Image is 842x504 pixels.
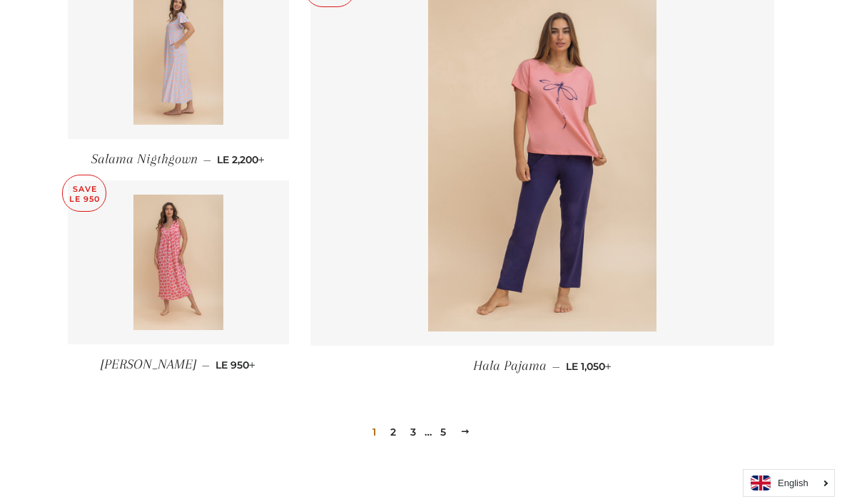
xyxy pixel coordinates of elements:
[68,139,289,180] a: Salama Nigthgown — LE 2,200
[63,175,106,212] p: Save LE 950
[310,346,774,386] a: Hala Pajama — LE 1,050
[101,356,196,372] span: [PERSON_NAME]
[425,427,432,437] span: …
[367,421,382,443] span: 1
[68,344,289,385] a: [PERSON_NAME] — LE 950
[566,360,612,373] span: LE 1,050
[405,421,422,443] a: 3
[203,153,211,166] span: —
[778,478,808,488] i: English
[751,475,827,490] a: English
[552,360,560,373] span: —
[215,359,255,371] span: LE 950
[91,151,198,167] span: Salama Nigthgown
[473,358,547,374] span: Hala Pajama
[385,421,402,443] a: 2
[435,421,452,443] a: 5
[217,153,265,166] span: LE 2,200
[202,359,210,371] span: —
